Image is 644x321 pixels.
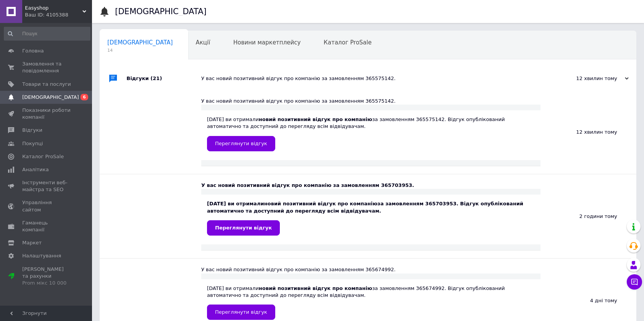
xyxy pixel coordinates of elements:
[264,201,378,206] b: новий позитивний відгук про компанію
[22,266,71,287] span: [PERSON_NAME] та рахунки
[22,280,71,287] div: Prom мікс 10 000
[22,47,44,54] span: Головна
[127,67,201,90] div: Відгуки
[107,39,173,46] span: [DEMOGRAPHIC_DATA]
[22,219,71,233] span: Гаманець компанії
[540,90,636,174] div: 12 хвилин тому
[151,75,162,81] span: (21)
[22,166,49,173] span: Аналітика
[115,7,207,16] h1: [DEMOGRAPHIC_DATA]
[22,127,42,134] span: Відгуки
[4,27,90,41] input: Пошук
[207,220,280,236] a: Переглянути відгук
[207,136,275,151] a: Переглянути відгук
[25,11,92,18] div: Ваш ID: 4105388
[215,309,267,315] span: Переглянути відгук
[215,141,267,146] span: Переглянути відгук
[22,252,61,259] span: Налаштування
[201,98,540,105] div: У вас новий позитивний відгук про компанію за замовленням 365575142.
[540,174,636,258] div: 2 години тому
[22,140,43,147] span: Покупці
[22,61,71,74] span: Замовлення та повідомлення
[22,81,71,88] span: Товари та послуги
[107,47,173,53] span: 14
[22,239,42,246] span: Маркет
[552,75,629,82] div: 12 хвилин тому
[22,179,71,193] span: Інструменти веб-майстра та SEO
[215,225,272,231] span: Переглянути відгук
[207,305,275,320] a: Переглянути відгук
[25,5,82,11] span: Easyshop
[233,39,301,46] span: Новини маркетплейсу
[207,116,535,151] div: [DATE] ви отримали за замовленням 365575142. Відгук опублікований автоматично та доступний до пер...
[201,75,552,82] div: У вас новий позитивний відгук про компанію за замовленням 365575142.
[259,285,372,291] b: новий позитивний відгук про компанію
[196,39,210,46] span: Акції
[22,153,64,160] span: Каталог ProSale
[207,200,535,235] div: [DATE] ви отримали за замовленням 365703953. Відгук опублікований автоматично та доступний до пер...
[259,116,372,122] b: новий позитивний відгук про компанію
[627,274,642,290] button: Чат з покупцем
[201,182,540,189] div: У вас новий позитивний відгук про компанію за замовленням 365703953.
[22,94,79,101] span: [DEMOGRAPHIC_DATA]
[324,39,371,46] span: Каталог ProSale
[80,94,88,100] span: 6
[201,266,540,273] div: У вас новий позитивний відгук про компанію за замовленням 365674992.
[22,107,71,121] span: Показники роботи компанії
[22,199,71,213] span: Управління сайтом
[207,285,535,320] div: [DATE] ви отримали за замовленням 365674992. Відгук опублікований автоматично та доступний до пер...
